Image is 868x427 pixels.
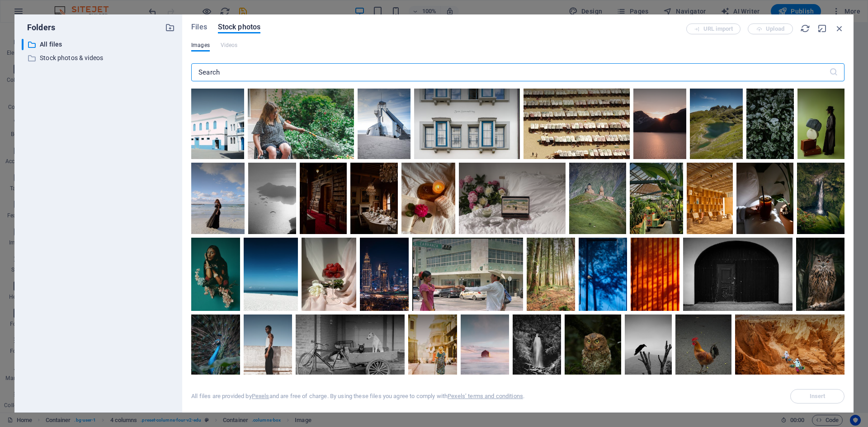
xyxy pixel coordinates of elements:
[191,22,207,33] span: Files
[448,393,523,399] a: Pexels’ terms and conditions
[22,22,55,33] p: Folders
[800,23,810,33] i: Reload
[40,39,158,50] p: All files
[165,23,175,33] i: Create new folder
[817,23,827,33] i: Minimize
[790,389,844,404] span: Select a file first
[191,63,829,81] input: Search
[22,39,24,50] div: ​
[835,23,844,33] i: Close
[191,392,524,400] div: All files are provided by and are free of charge. By using these files you agree to comply with .
[191,40,210,51] span: Images
[221,40,238,51] span: This file type is not supported by this element
[252,393,269,399] a: Pexels
[22,52,175,64] div: Stock photos & videos
[40,53,158,63] p: Stock photos & videos
[218,22,260,33] span: Stock photos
